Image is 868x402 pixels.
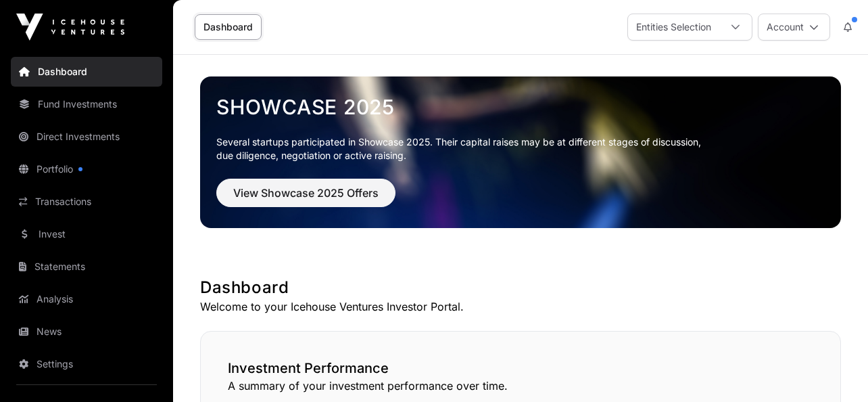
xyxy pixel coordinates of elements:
a: Direct Investments [11,122,162,152]
a: Transactions [11,187,162,217]
img: Icehouse Ventures Logo [16,14,124,41]
p: Welcome to your Icehouse Ventures Investor Portal. [200,298,841,315]
a: Invest [11,219,162,249]
iframe: Chat Widget [800,337,868,402]
button: Account [758,14,830,41]
a: Analysis [11,284,162,314]
a: View Showcase 2025 Offers [216,192,395,206]
p: Several startups participated in Showcase 2025. Their capital raises may be at different stages o... [216,135,825,162]
a: News [11,317,162,347]
span: View Showcase 2025 Offers [233,185,379,201]
a: Showcase 2025 [216,95,825,119]
a: Portfolio [11,154,162,184]
div: Entities Selection [628,14,719,40]
a: Fund Investments [11,89,162,119]
button: View Showcase 2025 Offers [216,179,395,207]
p: A summary of your investment performance over time. [228,378,813,394]
h2: Investment Performance [228,359,813,378]
h1: Dashboard [200,277,841,298]
a: Statements [11,252,162,282]
a: Settings [11,349,162,379]
img: Showcase 2025 [200,76,841,228]
a: Dashboard [11,57,162,87]
a: Dashboard [195,14,262,40]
